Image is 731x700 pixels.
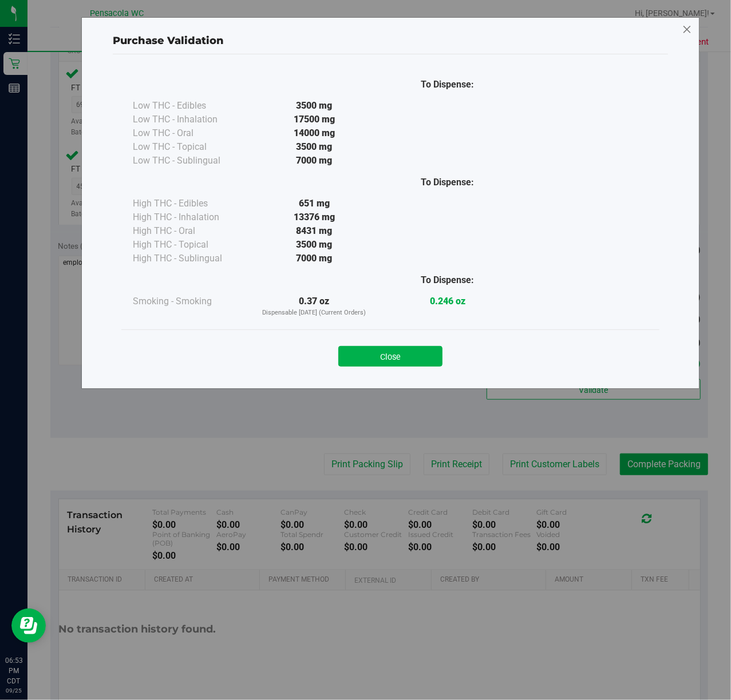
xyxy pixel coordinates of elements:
[133,99,247,113] div: Low THC - Edibles
[133,295,247,308] div: Smoking - Smoking
[430,296,465,307] strong: 0.246 oz
[113,34,224,47] span: Purchase Validation
[247,210,381,224] div: 13376 mg
[247,126,381,140] div: 14000 mg
[133,126,247,140] div: Low THC - Oral
[133,154,247,168] div: Low THC - Sublingual
[133,113,247,126] div: Low THC - Inhalation
[133,224,247,238] div: High THC - Oral
[247,238,381,252] div: 3500 mg
[247,295,381,318] div: 0.37 oz
[381,176,514,189] div: To Dispense:
[381,273,514,287] div: To Dispense:
[133,140,247,154] div: Low THC - Topical
[11,608,46,643] iframe: Resource center
[247,154,381,168] div: 7000 mg
[247,308,381,318] p: Dispensable [DATE] (Current Orders)
[381,78,514,92] div: To Dispense:
[133,238,247,252] div: High THC - Topical
[247,197,381,210] div: 651 mg
[133,197,247,210] div: High THC - Edibles
[247,99,381,113] div: 3500 mg
[247,140,381,154] div: 3500 mg
[247,113,381,126] div: 17500 mg
[133,252,247,265] div: High THC - Sublingual
[247,252,381,265] div: 7000 mg
[338,346,442,367] button: Close
[247,224,381,238] div: 8431 mg
[133,210,247,224] div: High THC - Inhalation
